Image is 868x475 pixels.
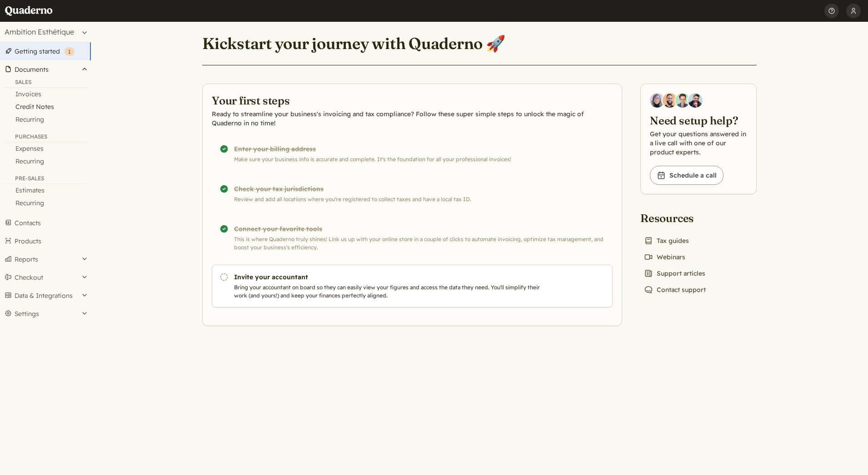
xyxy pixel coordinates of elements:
img: Javier Rubio, DevRel at Quaderno [688,93,703,108]
h2: Resources [640,211,709,225]
p: Get your questions answered in a live call with one of our product experts. [650,129,747,157]
div: Purchases [4,133,87,142]
div: Sales [4,79,87,88]
a: Contact support [640,283,709,296]
img: Diana Carrasco, Account Executive at Quaderno [650,93,664,108]
div: Pre-Sales [4,175,87,184]
p: Bring your accountant on board so they can easily view your figures and access the data they need... [234,283,544,300]
span: 1 [68,48,71,55]
h3: Invite your accountant [234,272,544,282]
a: Support articles [640,267,709,280]
a: Webinars [640,251,689,263]
h1: Kickstart your journey with Quaderno 🚀 [202,34,505,54]
img: Ivo Oltmans, Business Developer at Quaderno [675,93,690,108]
a: Tax guides [640,234,693,247]
h2: Your first steps [212,93,613,108]
p: Ready to streamline your business's invoicing and tax compliance? Follow these super simple steps... [212,109,613,128]
a: Invite your accountant Bring your accountant on board so they can easily view your figures and ac... [212,265,613,307]
img: Jairo Fumero, Account Executive at Quaderno [663,93,677,108]
a: Schedule a call [650,166,723,185]
h2: Need setup help? [650,113,747,128]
